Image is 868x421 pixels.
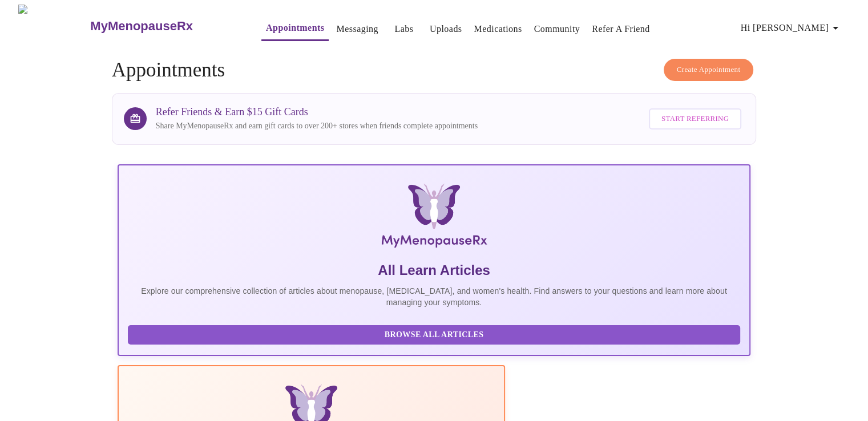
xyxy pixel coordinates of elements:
span: Create Appointment [677,63,741,76]
a: Uploads [430,21,462,37]
a: Medications [474,21,522,37]
a: Browse All Articles [128,329,744,339]
img: MyMenopauseRx Logo [223,184,645,252]
button: Refer a Friend [587,18,655,41]
h3: MyMenopauseRx [90,19,193,34]
button: Messaging [332,18,382,41]
h5: All Learn Articles [128,261,741,280]
p: Share MyMenopauseRx and earn gift cards to over 200+ stores when friends complete appointments [156,120,478,132]
h3: Refer Friends & Earn $15 Gift Cards [156,106,478,118]
span: Start Referring [661,112,729,126]
button: Start Referring [649,108,741,129]
button: Appointments [261,17,329,41]
a: Refer a Friend [592,21,650,37]
button: Community [530,18,585,41]
a: Messaging [336,21,378,37]
h4: Appointments [112,59,757,82]
button: Medications [469,18,526,41]
a: Labs [394,21,413,37]
span: Hi [PERSON_NAME] [741,20,842,36]
span: Browse All Articles [139,328,729,342]
p: Explore our comprehensive collection of articles about menopause, [MEDICAL_DATA], and women's hea... [128,285,741,308]
a: Community [534,21,580,37]
button: Uploads [425,18,467,41]
a: Appointments [266,20,324,36]
button: Hi [PERSON_NAME] [736,17,847,39]
a: MyMenopauseRx [89,6,239,46]
img: MyMenopauseRx Logo [18,5,89,47]
a: Start Referring [646,103,744,135]
button: Create Appointment [664,59,754,81]
button: Labs [386,18,422,41]
button: Browse All Articles [128,325,741,345]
